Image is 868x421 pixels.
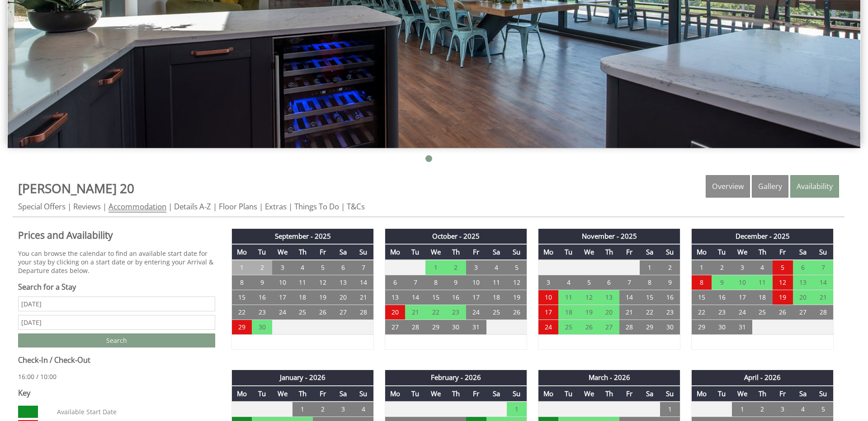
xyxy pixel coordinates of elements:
h3: Check-In / Check-Out [18,355,215,365]
td: 10 [538,290,559,305]
td: 12 [773,275,793,290]
td: 21 [619,305,640,320]
td: 1 [425,260,446,275]
td: 5 [813,402,834,417]
td: 9 [252,275,272,290]
td: 2 [252,260,272,275]
th: Sa [486,386,507,402]
th: Fr [313,244,333,260]
p: 16:00 / 10:00 [18,372,215,381]
th: October - 2025 [385,229,527,244]
td: 12 [579,290,599,305]
td: 10 [732,275,752,290]
th: Mo [232,386,252,402]
th: Su [507,244,527,260]
td: 6 [333,260,354,275]
td: 7 [354,260,374,275]
th: Tu [712,244,732,260]
td: 28 [354,305,374,320]
td: 20 [599,305,619,320]
th: Fr [619,244,640,260]
td: 25 [292,305,313,320]
td: 15 [425,290,446,305]
td: 3 [466,260,486,275]
a: Accommodation [108,201,166,213]
dd: Available Start Date [55,406,213,418]
td: 30 [252,320,272,335]
td: 24 [466,305,486,320]
td: 26 [773,305,793,320]
td: 30 [660,320,680,335]
td: 13 [385,290,406,305]
td: 29 [692,320,712,335]
td: 15 [640,290,660,305]
td: 17 [466,290,486,305]
td: 27 [333,305,354,320]
td: 21 [354,290,374,305]
td: 10 [466,275,486,290]
td: 8 [232,275,252,290]
th: Sa [640,386,660,402]
td: 5 [313,260,333,275]
td: 5 [773,260,793,275]
td: 6 [793,260,813,275]
input: Search [18,333,215,347]
td: 14 [405,290,425,305]
td: 19 [579,305,599,320]
th: Sa [793,386,813,402]
td: 7 [813,260,834,275]
td: 14 [619,290,640,305]
td: 9 [712,275,732,290]
a: Things To Do [294,201,339,212]
td: 20 [333,290,354,305]
td: 4 [558,275,579,290]
a: [PERSON_NAME] 20 [18,180,134,197]
th: Fr [619,386,640,402]
td: 18 [486,290,507,305]
td: 24 [732,305,752,320]
td: 23 [446,305,466,320]
td: 20 [793,290,813,305]
th: Th [292,244,313,260]
th: Sa [486,244,507,260]
th: Mo [538,244,559,260]
th: We [425,244,446,260]
th: Th [599,244,619,260]
td: 3 [272,260,292,275]
td: 11 [558,290,579,305]
td: 21 [405,305,425,320]
th: January - 2026 [232,370,374,385]
th: December - 2025 [692,229,834,244]
td: 25 [752,305,773,320]
th: Th [446,386,466,402]
td: 19 [507,290,527,305]
th: We [732,386,752,402]
th: We [272,386,292,402]
h3: Key [18,388,215,398]
a: Special Offers [18,201,66,212]
th: Fr [313,386,333,402]
td: 27 [599,320,619,335]
th: Fr [773,244,793,260]
td: 4 [793,402,813,417]
td: 4 [486,260,507,275]
td: 28 [405,320,425,335]
th: Mo [385,244,406,260]
a: Gallery [752,175,788,198]
td: 25 [486,305,507,320]
td: 2 [313,402,333,417]
td: 25 [558,320,579,335]
td: 8 [640,275,660,290]
td: 21 [813,290,834,305]
td: 12 [313,275,333,290]
td: 4 [292,260,313,275]
td: 12 [507,275,527,290]
td: 23 [660,305,680,320]
td: 2 [712,260,732,275]
th: Tu [405,244,425,260]
a: Details A-Z [174,201,211,212]
td: 10 [272,275,292,290]
td: 1 [292,402,313,417]
th: Mo [232,244,252,260]
td: 27 [793,305,813,320]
